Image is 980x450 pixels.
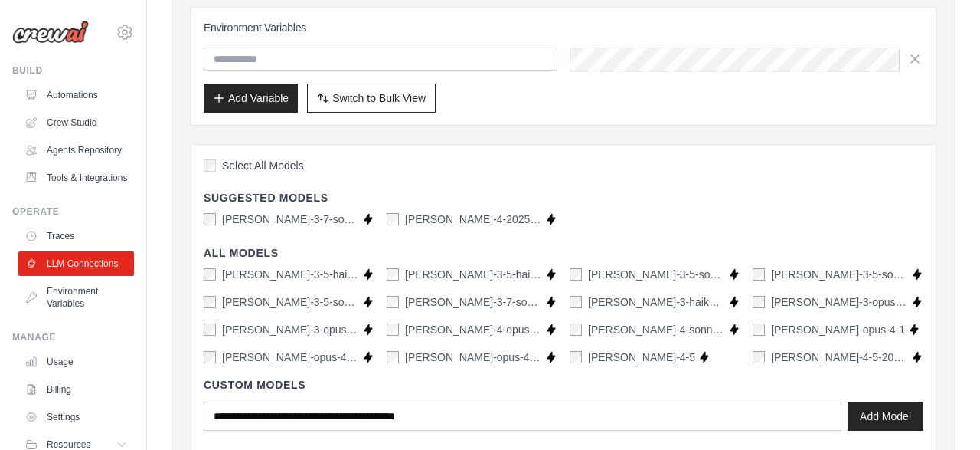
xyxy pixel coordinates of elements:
input: claude-opus-4-20250514 [387,351,399,363]
label: claude-4-opus-20250514 [405,322,542,337]
a: Environment Variables [18,279,134,316]
input: claude-3-5-haiku-latest [387,268,399,281]
input: claude-3-5-sonnet-latest [204,296,216,308]
img: Logo [12,21,89,44]
label: claude-sonnet-4-20250514 [405,212,542,227]
a: LLM Connections [18,251,134,276]
label: claude-sonnet-4-5-20250929 [771,350,908,365]
input: claude-3-7-sonnet-20250219 [387,296,399,308]
label: claude-3-opus-latest [222,322,359,337]
label: claude-opus-4-1-20250805 [222,350,359,365]
label: claude-3-5-haiku-20241022 [222,267,359,282]
span: Switch to Bulk View [332,90,426,106]
input: claude-3-haiku-20240307 [570,296,582,308]
input: claude-3-5-sonnet-20241022 [753,268,765,281]
label: claude-3-7-sonnet-latest [222,212,359,227]
a: Agents Repository [18,138,134,163]
input: claude-3-opus-latest [204,324,216,336]
a: Tools & Integrations [18,166,134,190]
button: Add Variable [204,84,298,113]
a: Settings [18,405,134,429]
div: Manage [12,331,134,343]
input: claude-3-5-sonnet-20240620 [570,268,582,281]
a: Usage [18,350,134,374]
label: claude-3-5-sonnet-latest [222,294,359,310]
label: claude-3-5-sonnet-20241022 [771,267,908,282]
label: claude-4-sonnet-20250514 [588,322,725,337]
h4: All Models [204,245,923,261]
input: claude-opus-4-1 [753,324,765,336]
button: Add Model [848,402,923,431]
input: Select All Models [204,159,216,172]
div: Operate [12,205,134,218]
a: Traces [18,224,134,248]
div: Build [12,64,134,77]
label: claude-3-5-sonnet-20240620 [588,267,725,282]
input: claude-3-opus-20240229 [753,296,765,308]
input: claude-3-5-haiku-20241022 [204,268,216,281]
a: Automations [18,83,134,107]
input: claude-4-opus-20250514 [387,324,399,336]
label: claude-3-opus-20240229 [771,294,908,310]
h4: Suggested Models [204,190,923,205]
input: claude-3-7-sonnet-latest [204,213,216,225]
label: claude-opus-4-20250514 [405,350,542,365]
input: claude-4-sonnet-20250514 [570,324,582,336]
button: Switch to Bulk View [307,84,436,113]
label: claude-opus-4-1 [771,322,905,337]
h3: Environment Variables [204,20,923,35]
a: Billing [18,377,134,402]
input: claude-sonnet-4-5-20250929 [753,351,765,363]
label: claude-3-7-sonnet-20250219 [405,294,542,310]
span: Select All Models [222,158,304,173]
input: claude-sonnet-4-5 [570,351,582,363]
input: claude-sonnet-4-20250514 [387,213,399,225]
label: claude-sonnet-4-5 [588,350,695,365]
input: claude-opus-4-1-20250805 [204,351,216,363]
a: Crew Studio [18,110,134,135]
h4: Custom Models [204,377,923,393]
label: claude-3-5-haiku-latest [405,267,542,282]
label: claude-3-haiku-20240307 [588,294,725,310]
